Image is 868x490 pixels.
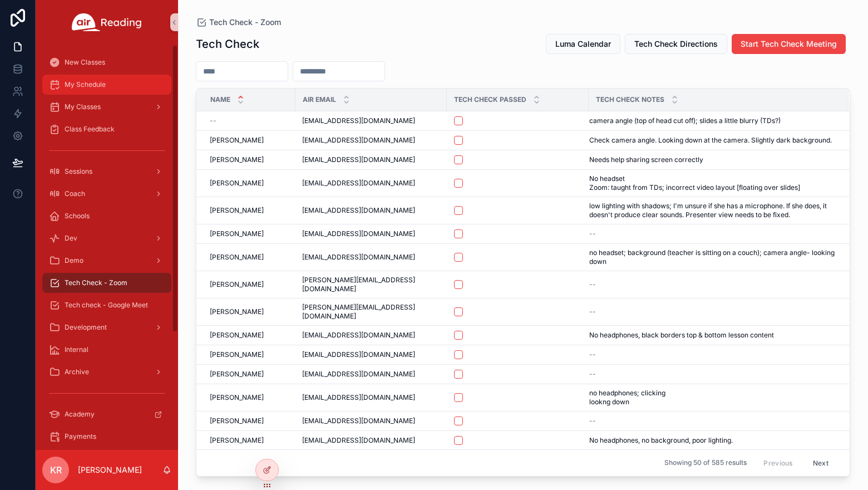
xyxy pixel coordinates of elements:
span: [PERSON_NAME] [210,393,264,402]
a: Dev [42,228,171,248]
button: Next [805,454,836,472]
a: Coach [42,184,171,204]
span: No headphones, black borders top & bottom lesson content [589,331,774,340]
span: no headphones; clicking lookng down [589,389,707,406]
a: [PERSON_NAME] [210,179,289,188]
span: -- [589,280,596,289]
span: No headset Zoom: taught from TDs; incorrect video layout [floating over slides] [589,174,835,192]
span: My Schedule [65,80,106,89]
a: Schools [42,206,171,226]
a: -- [589,280,835,289]
span: [EMAIL_ADDRESS][DOMAIN_NAME] [302,179,415,188]
span: [PERSON_NAME] [210,136,264,145]
span: Air Email [303,95,336,104]
span: Tech check - Google Meet [65,301,148,310]
span: [PERSON_NAME] [210,280,264,289]
a: [PERSON_NAME][EMAIL_ADDRESS][DOMAIN_NAME] [302,303,440,321]
span: Showing 50 of 585 results [664,459,747,468]
a: Tech check - Google Meet [42,295,171,315]
span: no headset; background (teacher is sitting on a couch); camera angle- looking down [589,248,835,266]
span: Name [210,95,230,104]
a: [PERSON_NAME] [210,229,289,238]
a: no headphones; clicking lookng down [589,389,835,406]
span: Archive [65,367,89,376]
a: [PERSON_NAME] [210,280,289,289]
a: Payments [42,427,171,447]
span: Schools [65,212,90,220]
button: Start Tech Check Meeting [732,34,846,54]
a: Internal [42,340,171,360]
a: [EMAIL_ADDRESS][DOMAIN_NAME] [302,436,440,445]
img: App logo [72,13,142,31]
span: [PERSON_NAME] [210,307,264,316]
button: Tech Check Directions [625,34,727,54]
span: Payments [65,432,96,441]
a: [EMAIL_ADDRESS][DOMAIN_NAME] [302,350,440,359]
a: [EMAIL_ADDRESS][DOMAIN_NAME] [302,416,440,425]
a: Sessions [42,161,171,182]
a: Development [42,317,171,337]
span: [EMAIL_ADDRESS][DOMAIN_NAME] [302,155,415,164]
span: [PERSON_NAME] [210,155,264,164]
a: [PERSON_NAME] [210,136,289,145]
span: -- [589,307,596,316]
a: [EMAIL_ADDRESS][DOMAIN_NAME] [302,370,440,379]
a: [EMAIL_ADDRESS][DOMAIN_NAME] [302,206,440,215]
a: [PERSON_NAME] [210,253,289,262]
span: Start Tech Check Meeting [741,38,837,50]
p: [PERSON_NAME] [78,464,142,476]
span: -- [589,416,596,425]
a: Tech Check - Zoom [196,17,281,28]
a: -- [589,416,835,425]
a: Archive [42,362,171,382]
a: [PERSON_NAME] [210,331,289,340]
span: [PERSON_NAME] [210,206,264,215]
a: -- [589,307,835,316]
a: low lighting with shadows; I'm unsure if she has a microphone. If she does, it doesn't produce cl... [589,202,835,219]
a: -- [589,229,835,238]
a: [EMAIL_ADDRESS][DOMAIN_NAME] [302,393,440,402]
span: Coach [65,189,85,198]
span: Academy [65,410,95,419]
span: [EMAIL_ADDRESS][DOMAIN_NAME] [302,331,415,340]
span: Class Feedback [65,125,115,134]
a: [PERSON_NAME] [210,393,289,402]
span: [PERSON_NAME] [210,229,264,238]
span: Internal [65,345,88,354]
span: My Classes [65,102,101,111]
span: No headphones, no background, poor lighting. [589,436,733,445]
h1: Tech Check [196,36,259,52]
span: [PERSON_NAME] [210,436,264,445]
a: Academy [42,404,171,424]
a: Check camera angle. Looking down at the camera. Slightly dark background. [589,136,835,145]
span: Check camera angle. Looking down at the camera. Slightly dark background. [589,136,832,145]
a: [EMAIL_ADDRESS][DOMAIN_NAME] [302,136,440,145]
a: No headphones, black borders top & bottom lesson content [589,331,835,340]
a: camera angle (top of head cut off); slides a little blurry (TDs?) [589,116,835,125]
a: [EMAIL_ADDRESS][DOMAIN_NAME] [302,253,440,262]
span: Tech Check - Zoom [65,278,127,287]
a: No headphones, no background, poor lighting. [589,436,835,445]
a: Needs help sharing screen correctly [589,155,835,164]
a: [EMAIL_ADDRESS][DOMAIN_NAME] [302,155,440,164]
a: [EMAIL_ADDRESS][DOMAIN_NAME] [302,331,440,340]
a: [PERSON_NAME] [210,155,289,164]
span: [EMAIL_ADDRESS][DOMAIN_NAME] [302,229,415,238]
div: scrollable content [36,45,178,450]
a: -- [589,370,835,379]
a: New Classes [42,52,171,72]
span: [EMAIL_ADDRESS][DOMAIN_NAME] [302,136,415,145]
span: [EMAIL_ADDRESS][DOMAIN_NAME] [302,393,415,402]
a: [EMAIL_ADDRESS][DOMAIN_NAME] [302,116,440,125]
span: Tech Check Directions [634,38,718,50]
a: Class Feedback [42,119,171,139]
span: [PERSON_NAME][EMAIL_ADDRESS][DOMAIN_NAME] [302,276,440,293]
button: Luma Calendar [546,34,620,54]
a: [PERSON_NAME] [210,206,289,215]
span: [PERSON_NAME] [210,253,264,262]
a: Demo [42,251,171,271]
span: Development [65,323,107,332]
span: [PERSON_NAME] [210,416,264,425]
